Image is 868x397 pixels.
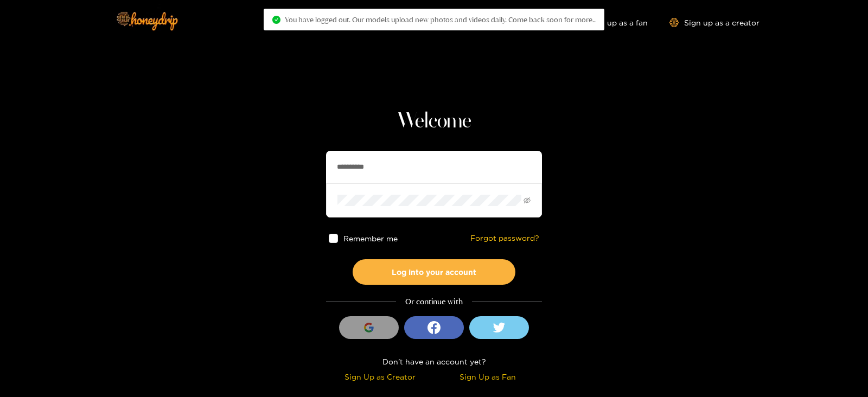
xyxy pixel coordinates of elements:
[343,234,398,242] span: Remember me
[329,370,431,383] div: Sign Up as Creator
[524,197,531,204] span: eye-invisible
[353,259,515,285] button: Log into your account
[437,370,539,383] div: Sign Up as Fan
[669,18,759,27] a: Sign up as a creator
[285,15,596,24] span: You have logged out. Our models upload new photos and videos daily. Come back soon for more..
[272,16,280,24] span: check-circle
[326,296,542,308] div: Or continue with
[470,234,539,243] a: Forgot password?
[573,18,648,27] a: Sign up as a fan
[326,108,542,135] h1: Welcome
[326,355,542,368] div: Don't have an account yet?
